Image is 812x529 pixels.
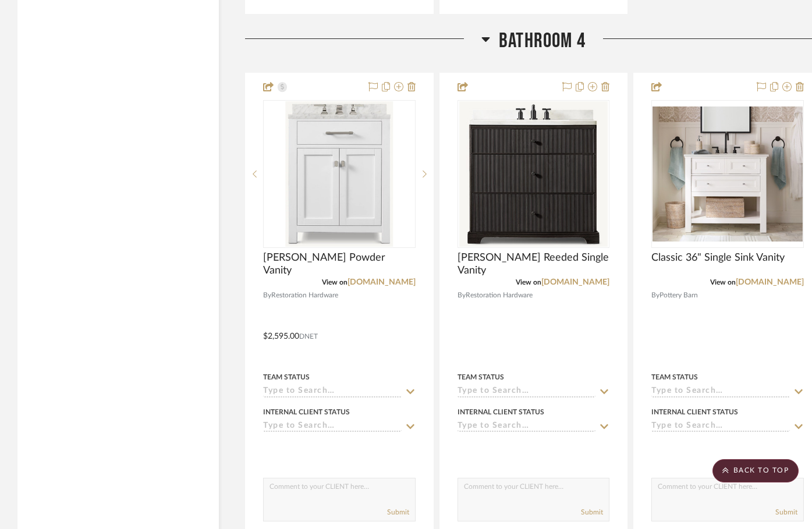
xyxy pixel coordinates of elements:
input: Type to Search… [651,386,790,397]
img: Classic 36" Single Sink Vanity [653,106,803,242]
button: Submit [581,507,603,517]
img: Hutton Powder Vanity [285,101,393,247]
button: Submit [387,507,409,517]
div: Team Status [458,372,504,382]
a: [DOMAIN_NAME] [348,278,416,286]
img: Genevieve Reeded Single Vanity [459,101,608,247]
span: Restoration Hardware [466,290,533,301]
input: Type to Search… [458,386,596,397]
input: Type to Search… [458,421,596,432]
span: Restoration Hardware [271,290,338,301]
a: [DOMAIN_NAME] [736,278,804,286]
input: Type to Search… [263,386,402,397]
span: [PERSON_NAME] Reeded Single Vanity [458,251,610,277]
span: View on [710,279,736,286]
span: By [458,290,466,301]
span: By [263,290,271,301]
div: 0 [264,101,415,247]
div: Internal Client Status [651,407,738,417]
div: Team Status [263,372,310,382]
div: Internal Client Status [458,407,544,417]
span: View on [516,279,541,286]
input: Type to Search… [651,421,790,432]
scroll-to-top-button: BACK TO TOP [712,459,799,482]
div: Team Status [651,372,698,382]
span: Bathroom 4 [499,29,586,54]
span: By [651,290,659,301]
a: [DOMAIN_NAME] [541,278,609,286]
span: View on [322,279,348,286]
input: Type to Search… [263,421,402,432]
div: Internal Client Status [263,407,350,417]
span: [PERSON_NAME] Powder Vanity [263,251,416,277]
button: Submit [775,507,797,517]
span: Pottery Barn [659,290,698,301]
span: Classic 36" Single Sink Vanity [651,251,785,264]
